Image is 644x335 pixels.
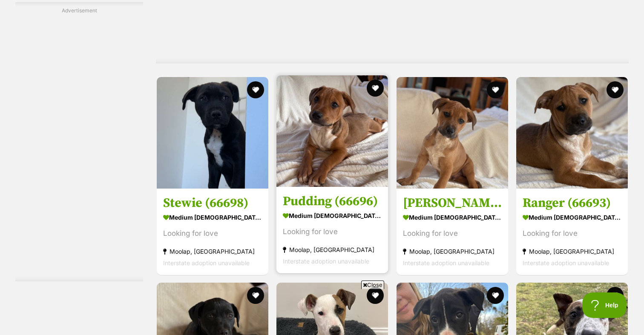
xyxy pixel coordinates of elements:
[516,77,628,189] img: Ranger (66693) - Staffordshire Bull Terrier Dog
[523,245,621,257] strong: Moolap, [GEOGRAPHIC_DATA]
[403,227,502,239] div: Looking for love
[487,287,504,304] button: favourite
[163,195,262,211] h3: Stewie (66698)
[283,193,382,209] h3: Pudding (66696)
[403,259,489,266] span: Interstate adoption unavailable
[523,195,621,211] h3: Ranger (66693)
[403,195,502,211] h3: [PERSON_NAME] (66695)
[163,211,262,223] strong: medium [DEMOGRAPHIC_DATA] Dog
[523,211,621,223] strong: medium [DEMOGRAPHIC_DATA] Dog
[607,81,624,98] button: favourite
[523,227,621,239] div: Looking for love
[516,188,628,275] a: Ranger (66693) medium [DEMOGRAPHIC_DATA] Dog Looking for love Moolap, [GEOGRAPHIC_DATA] Interstat...
[397,77,508,189] img: Ollie (66695) - Staffordshire Bull Terrier Dog
[403,245,502,257] strong: Moolap, [GEOGRAPHIC_DATA]
[397,188,508,275] a: [PERSON_NAME] (66695) medium [DEMOGRAPHIC_DATA] Dog Looking for love Moolap, [GEOGRAPHIC_DATA] In...
[167,292,477,331] iframe: Advertisement
[607,287,624,304] button: favourite
[582,292,627,318] iframe: Help Scout Beacon - Open
[523,259,609,266] span: Interstate adoption unavailable
[367,80,384,97] button: favourite
[163,227,262,239] div: Looking for love
[15,2,143,282] div: Advertisement
[276,186,388,273] a: Pudding (66696) medium [DEMOGRAPHIC_DATA] Dog Looking for love Moolap, [GEOGRAPHIC_DATA] Intersta...
[283,209,382,221] strong: medium [DEMOGRAPHIC_DATA] Dog
[157,188,268,275] a: Stewie (66698) medium [DEMOGRAPHIC_DATA] Dog Looking for love Moolap, [GEOGRAPHIC_DATA] Interstat...
[163,245,262,257] strong: Moolap, [GEOGRAPHIC_DATA]
[157,77,268,189] img: Stewie (66698) - Staffordshire Bull Terrier Dog
[487,81,504,98] button: favourite
[247,287,264,304] button: favourite
[361,281,384,289] span: Close
[276,75,388,187] img: Pudding (66696) - Staffordshire Bull Terrier Dog
[403,211,502,223] strong: medium [DEMOGRAPHIC_DATA] Dog
[283,243,382,255] strong: Moolap, [GEOGRAPHIC_DATA]
[283,226,382,237] div: Looking for love
[283,257,369,264] span: Interstate adoption unavailable
[15,18,143,273] iframe: Advertisement
[163,259,250,266] span: Interstate adoption unavailable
